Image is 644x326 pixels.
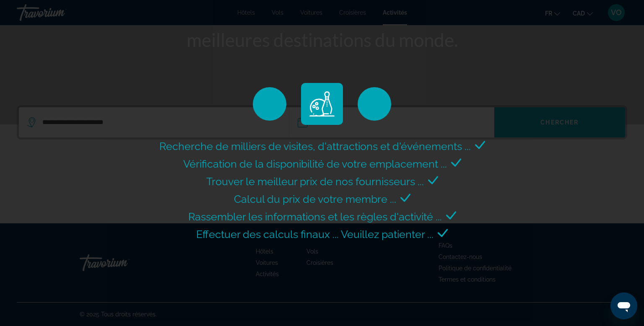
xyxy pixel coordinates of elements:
[183,158,447,170] span: Vérification de la disponibilité de votre emplacement ...
[234,193,396,205] span: Calcul du prix de votre membre ...
[196,228,434,241] span: Effectuer des calculs finaux ... Veuillez patienter ...
[159,140,471,153] span: Recherche de milliers de visites, d'attractions et d'événements ...
[206,175,424,188] span: Trouver le meilleur prix de nos fournisseurs ...
[188,210,442,223] span: Rassembler les informations et les règles d'activité ...
[610,292,637,319] iframe: Bouton de lancement de la fenêtre de messagerie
